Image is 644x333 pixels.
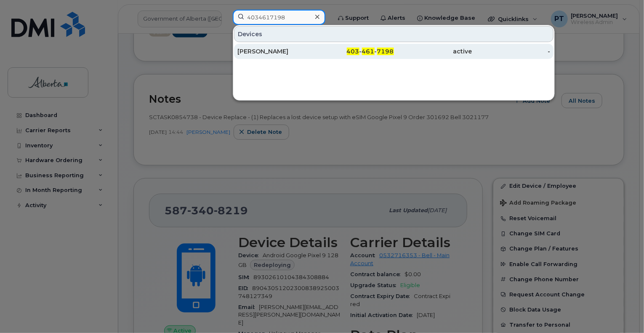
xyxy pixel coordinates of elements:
a: [PERSON_NAME]403-461-7198active- [234,44,554,59]
div: [PERSON_NAME] [237,47,316,56]
div: - - [316,47,394,56]
div: - [472,47,550,56]
input: Find something... [233,10,325,25]
div: active [394,47,472,56]
span: 403 [347,48,359,55]
div: Devices [234,26,554,42]
span: 461 [362,48,375,55]
span: 7198 [377,48,394,55]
